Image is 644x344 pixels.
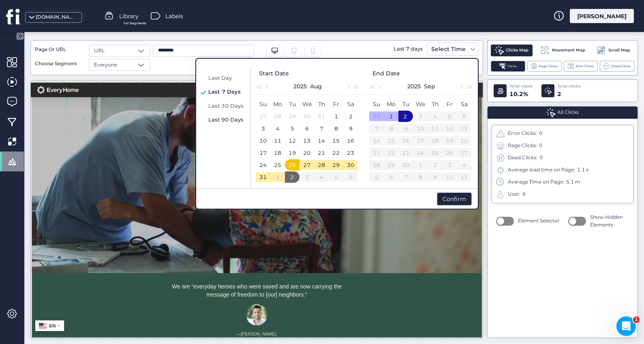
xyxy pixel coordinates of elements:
[285,147,300,159] td: 2025-08-19
[506,47,528,53] span: Clicks Map
[317,124,326,133] div: 7
[270,159,285,171] td: 2025-08-25
[343,159,358,171] td: 2025-08-30
[590,214,629,229] span: Show Hidden Elements
[384,110,398,122] td: 2025-09-01
[270,98,285,110] th: Mon
[258,172,268,182] div: 31
[254,78,263,94] button: Last year (Control + left)
[258,160,268,170] div: 24
[343,135,358,147] td: 2025-08-16
[270,171,285,183] td: 2025-09-01
[522,190,526,198] div: 6
[165,12,183,21] span: Labels
[302,111,312,121] div: 30
[300,147,314,159] td: 2025-08-20
[287,160,297,170] div: 26
[317,136,326,145] div: 14
[392,43,425,56] div: Last 7 days
[285,159,300,171] td: 2025-08-26
[35,46,83,53] div: Page Or URL
[407,78,421,94] button: 2025
[259,69,289,78] span: Start Date
[398,110,413,122] td: 2025-09-02
[208,116,244,123] span: Last 90 Days
[208,88,241,95] span: Last 7 Days
[256,98,270,110] th: Sun
[270,122,285,135] td: 2025-08-04
[457,98,471,110] th: Sat
[317,160,326,170] div: 28
[437,192,472,205] div: Confirm
[369,110,384,122] td: 2025-08-31
[287,124,297,133] div: 5
[302,160,312,170] div: 27
[633,316,640,323] span: 1
[331,111,341,121] div: 1
[273,136,282,145] div: 11
[424,78,435,94] button: Sep
[488,9,510,15] span: Donate
[256,122,270,135] td: 2025-08-03
[577,166,588,174] div: 1.1 s
[346,160,355,170] div: 30
[508,190,520,198] span: User:
[534,9,549,15] span: Pray
[509,83,533,90] div: Total views
[343,78,352,94] button: Next month (PageDown)
[566,178,580,186] div: 5.1 m
[384,98,398,110] th: Mon
[285,171,300,183] td: 2025-09-02
[258,136,268,145] div: 10
[329,147,343,159] td: 2025-08-22
[386,111,396,121] div: 1
[346,136,355,145] div: 16
[616,316,636,336] iframe: Intercom live chat
[398,98,413,110] th: Tue
[346,124,355,133] div: 9
[343,110,358,122] td: 2025-08-02
[508,166,575,174] span: Average load time on Page:
[314,135,329,147] td: 2025-08-14
[285,122,300,135] td: 2025-08-05
[273,160,282,170] div: 25
[273,124,282,133] div: 4
[329,135,343,147] td: 2025-08-15
[466,78,475,94] button: Next year (Control + right)
[119,12,139,21] span: Library
[352,78,361,94] button: Next year (Control + right)
[557,109,579,116] span: All Clicks
[508,142,537,150] span: Rage Clicks:
[314,98,329,110] th: Thu
[314,159,329,171] td: 2025-08-28
[11,6,83,19] img: Every Home
[258,148,268,158] div: 17
[428,98,442,110] th: Thu
[314,122,329,135] td: 2025-08-07
[273,172,282,182] div: 1
[552,47,585,53] span: Movement Map
[331,124,341,133] div: 8
[608,47,630,53] span: Scroll Map
[331,136,341,145] div: 15
[285,135,300,147] td: 2025-08-12
[343,122,358,135] td: 2025-08-09
[331,160,341,170] div: 29
[256,171,270,183] td: 2025-08-31
[557,90,581,98] div: 2
[314,110,329,122] td: 2025-07-31
[314,147,329,159] td: 2025-08-21
[317,148,326,158] div: 21
[287,136,297,145] div: 12
[35,60,83,68] div: Choose Segment
[518,217,560,225] span: Element Selector
[36,13,76,21] div: [DOMAIN_NAME]
[208,75,232,81] span: Last Day
[287,148,297,158] div: 19
[300,159,314,171] td: 2025-08-27
[300,110,314,122] td: 2025-07-30
[124,21,146,26] span: For Segments
[329,110,343,122] td: 2025-08-01
[94,61,117,69] span: Everyone
[576,64,594,69] span: Error Clicks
